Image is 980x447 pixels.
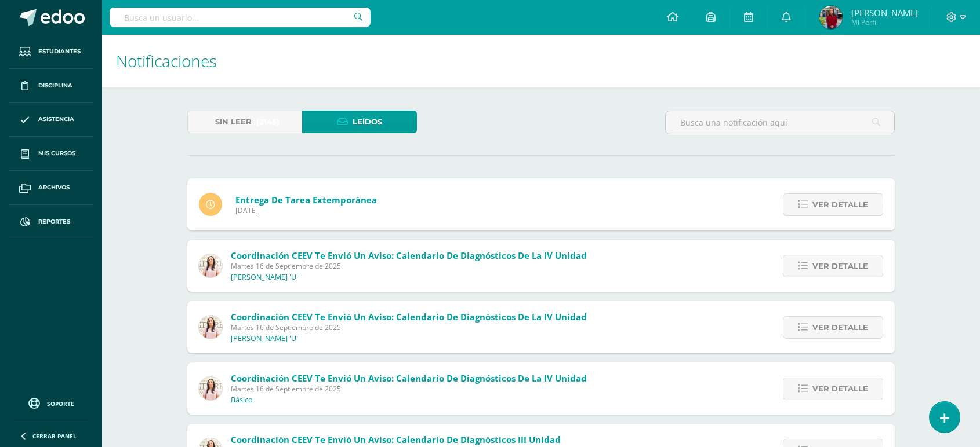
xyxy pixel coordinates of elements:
[231,323,587,332] span: Martes 16 de Septiembre de 2025
[110,8,371,27] input: Busca un usuario...
[9,69,93,103] a: Disciplina
[812,378,868,400] span: Ver detalle
[187,111,302,133] a: Sin leer(2145)
[302,111,417,133] a: Leídos
[231,261,587,271] span: Martes 16 de Septiembre de 2025
[231,250,587,261] span: Coordinación CEEV te envió un aviso: Calendario de Diagnósticos de la IV Unidad
[231,334,298,343] p: [PERSON_NAME] 'U'
[38,81,72,90] span: Disciplina
[851,17,918,27] span: Mi Perfil
[235,206,377,215] span: [DATE]
[231,273,298,282] p: [PERSON_NAME] 'U'
[851,7,918,19] span: [PERSON_NAME]
[14,395,88,411] a: Soporte
[231,311,587,323] span: Coordinación CEEV te envió un aviso: Calendario de Diagnósticos de la IV Unidad
[9,35,93,69] a: Estudiantes
[231,395,253,405] p: Básico
[812,194,868,215] span: Ver detalle
[9,137,93,171] a: Mis cursos
[666,111,894,134] input: Busca una notificación aquí
[9,171,93,205] a: Archivos
[38,217,70,226] span: Reportes
[812,317,868,338] span: Ver detalle
[231,384,587,394] span: Martes 16 de Septiembre de 2025
[353,111,382,133] span: Leídos
[47,400,74,408] span: Soporte
[215,111,252,133] span: Sin leer
[9,103,93,137] a: Asistencia
[231,434,561,445] span: Coordinación CEEV te envió un aviso: Calendario de Diagnósticos III Unidad
[38,149,75,158] span: Mis cursos
[231,372,587,384] span: Coordinación CEEV te envió un aviso: Calendario de Diagnósticos de la IV Unidad
[819,6,843,29] img: e66938ea6f53d621eb85b78bb3ab8b81.png
[38,115,74,124] span: Asistencia
[199,316,222,339] img: a684fa89395ef37b8895c4621d3f436f.png
[38,47,81,56] span: Estudiantes
[32,432,77,440] span: Cerrar panel
[812,255,868,277] span: Ver detalle
[116,50,217,72] span: Notificaciones
[199,254,222,277] img: a684fa89395ef37b8895c4621d3f436f.png
[256,111,280,133] span: (2145)
[38,183,70,192] span: Archivos
[199,377,222,400] img: a684fa89395ef37b8895c4621d3f436f.png
[9,205,93,239] a: Reportes
[235,194,377,206] span: Entrega de tarea extemporánea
